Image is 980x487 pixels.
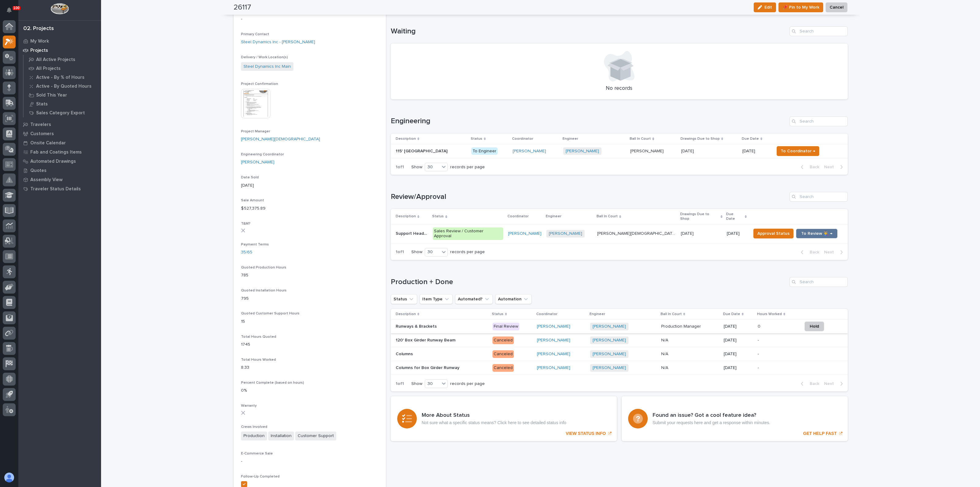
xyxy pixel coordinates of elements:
[241,243,269,246] span: Payment Terms
[18,120,101,129] a: Travelers
[536,311,557,318] p: Coordinator
[590,311,605,318] p: Engineer
[391,361,848,375] tr: Columns for Box Girder RunwayColumns for Box Girder Runway Canceled[PERSON_NAME] [PERSON_NAME] N/...
[681,230,695,236] p: [DATE]
[653,412,770,419] h3: Found an issue? Got a cool feature idea?
[661,311,682,318] p: Ball In Court
[391,192,787,201] h1: Review/Approval
[36,66,61,71] p: All Projects
[241,82,278,86] span: Project Confirmation
[824,164,838,170] span: Next
[563,135,578,142] p: Engineer
[241,130,270,133] span: Project Manager
[597,213,618,220] p: Ball In Court
[492,337,514,344] div: Canceled
[391,333,848,347] tr: 120' Box Girder Runway Beam120' Box Girder Runway Beam Canceled[PERSON_NAME] [PERSON_NAME] N/AN/A...
[723,311,740,318] p: Due Date
[241,136,320,143] a: [PERSON_NAME][DEMOGRAPHIC_DATA]
[241,318,379,325] p: 15
[450,165,485,170] p: records per page
[391,376,409,391] p: 1 of 1
[411,249,422,255] p: Show
[758,350,760,357] p: -
[391,117,787,126] h1: Engineering
[30,122,51,127] p: Travelers
[396,337,457,343] p: 120' Box Girder Runway Beam
[455,294,493,304] button: Automated?
[234,3,251,12] h2: 26117
[796,164,822,170] button: Back
[391,320,848,333] tr: Runways & BracketsRunways & Brackets Final Review[PERSON_NAME] [PERSON_NAME] Production ManagerPr...
[790,192,848,202] input: Search
[18,166,101,175] a: Quotes
[241,364,379,371] p: 8.33
[18,46,101,55] a: Projects
[661,350,669,357] p: N/A
[790,277,848,287] input: Search
[36,75,85,80] p: Active - By % of Hours
[593,324,626,329] a: [PERSON_NAME]
[822,381,848,386] button: Next
[51,3,69,14] img: Workspace Logo
[806,249,819,255] span: Back
[30,177,62,183] p: Assembly View
[566,431,606,436] p: VIEW STATUS INFO
[805,321,824,331] button: Hold
[803,431,837,436] p: GET HELP FAST
[241,199,264,202] span: Sale Amount
[806,381,819,386] span: Back
[24,100,101,108] a: Stats
[18,157,101,166] a: Automated Drawings
[830,4,843,11] span: Cancel
[433,227,503,240] div: Sales Review / Customer Approval
[241,452,273,455] span: E-Commerce Sale
[796,229,838,238] button: To Review 👨‍🏭 →
[782,4,819,11] span: 📌 Pin to My Work
[566,149,599,154] a: [PERSON_NAME]
[537,324,570,329] a: [PERSON_NAME]
[724,352,753,357] p: [DATE]
[3,471,16,484] button: users-avatar
[241,432,267,440] span: Production
[758,364,760,371] p: -
[724,338,753,343] p: [DATE]
[24,73,101,82] a: Active - By % of Hours
[593,352,626,357] a: [PERSON_NAME]
[727,231,746,236] p: [DATE]
[24,64,101,73] a: All Projects
[241,39,315,45] a: Steel Dynamics Inc - [PERSON_NAME]
[241,341,379,348] p: 1745
[806,164,819,170] span: Back
[18,36,101,46] a: My Work
[796,381,822,386] button: Back
[790,116,848,126] div: Search
[411,381,422,386] p: Show
[241,387,379,394] p: 0%
[680,135,720,142] p: Drawings Due to Shop
[30,131,54,137] p: Customers
[512,135,533,142] p: Coordinator
[724,324,753,329] p: [DATE]
[724,365,753,371] p: [DATE]
[492,311,503,318] p: Status
[30,140,66,146] p: Onsite Calendar
[391,245,409,260] p: 1 of 1
[742,149,770,154] p: [DATE]
[13,6,20,10] p: 100
[396,364,461,371] p: Columns for Box Girder Runway
[241,159,274,166] a: [PERSON_NAME]
[425,164,440,170] div: 30
[241,458,379,465] p: -
[36,84,92,89] p: Active - By Quoted Hours
[425,381,440,387] div: 30
[513,149,546,154] a: [PERSON_NAME]
[391,160,409,175] p: 1 of 1
[450,381,485,386] p: records per page
[8,7,16,17] div: Notifications100
[241,381,304,385] span: Percent Complete (based on hours)
[726,211,743,222] p: Due Date
[495,294,532,304] button: Automation
[295,432,336,440] span: Customer Support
